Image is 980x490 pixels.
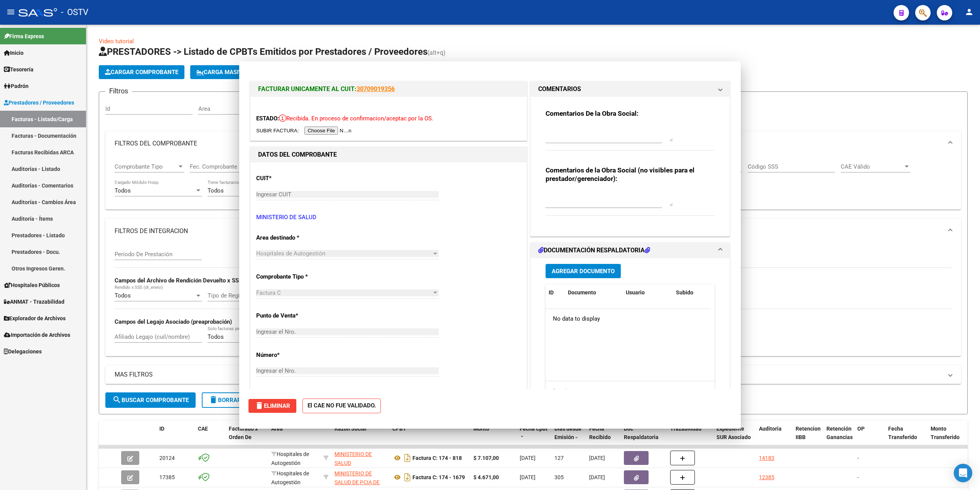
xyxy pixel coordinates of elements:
[546,166,694,182] strong: Comentarios de la Obra Social (no visibles para el prestador/gerenciador):
[4,49,24,57] span: Inicio
[115,292,131,299] span: Todos
[105,86,132,96] h3: Filtros
[6,7,15,17] mat-icon: menu
[554,455,564,461] span: 127
[673,284,711,301] datatable-header-cell: Subido
[156,421,195,455] datatable-header-cell: ID
[589,426,611,441] span: Fecha Recibido
[854,421,885,455] datatable-header-cell: OP
[4,314,66,323] span: Explorador de Archivos
[626,289,645,296] span: Usuario
[713,421,756,455] datatable-header-cell: Expediente SUR Asociado
[589,455,605,461] span: [DATE]
[546,110,639,117] strong: Comentarios De la Obra Social:
[412,455,462,461] strong: Factura C: 174 - 818
[248,399,296,413] button: Eliminar
[115,163,177,170] span: Comprobante Tipo
[159,455,175,461] span: 20124
[4,281,60,289] span: Hospitales Públicos
[538,84,581,94] h1: COMENTARIOS
[888,426,917,441] span: Fecha Transferido
[271,451,309,466] span: Hospitales de Autogestión
[759,473,774,482] div: 12385
[520,474,536,480] span: [DATE]
[256,213,521,222] p: MINISTERIO DE SALUD
[716,426,751,441] span: Expediente SUR Asociado
[105,69,178,76] span: Cargar Comprobante
[531,97,730,237] div: COMENTARIOS
[99,46,427,57] span: PRESTADORES -> Listado de CPBTs Emitidos por Prestadores / Proveedores
[228,163,265,170] input: Fecha fin
[331,421,389,455] datatable-header-cell: Razón Social
[546,381,715,400] div: 0 total
[402,452,412,464] i: Descargar documento
[546,284,565,301] datatable-header-cell: ID
[115,318,232,325] strong: Campos del Legajo Asociado (preaprobación)
[549,289,554,296] span: ID
[531,243,730,258] mat-expansion-panel-header: DOCUMENTACIÓN RESPALDATORIA
[517,421,551,455] datatable-header-cell: Fecha Cpbt
[554,474,564,480] span: 305
[954,464,972,482] div: Open Intercom Messenger
[792,421,823,455] datatable-header-cell: Retencion IIBB
[256,311,336,320] p: Punto de Venta
[256,272,336,281] p: Comprobante Tipo *
[256,351,336,360] p: Número
[4,65,34,74] span: Tesorería
[554,426,581,441] span: Días desde Emisión
[759,426,782,432] span: Auditoria
[256,174,336,183] p: CUIT
[208,333,224,340] span: Todos
[4,82,29,90] span: Padrón
[256,289,281,296] span: Factura C
[4,347,42,356] span: Delegaciones
[826,426,853,441] span: Retención Ganancias
[229,426,258,441] span: Facturado x Orden De
[195,421,226,455] datatable-header-cell: CAE
[565,284,623,301] datatable-header-cell: Documento
[857,455,859,461] span: -
[551,421,586,455] datatable-header-cell: Días desde Emisión
[302,399,381,414] strong: El CAE NO FUE VALIDADO.
[115,187,131,194] span: Todos
[857,426,865,432] span: OP
[258,85,357,93] span: FACTURAR UNICAMENTE AL CUIT:
[4,98,74,107] span: Prestadores / Proveedores
[209,395,218,404] mat-icon: delete
[256,115,279,122] span: ESTADO:
[931,426,960,441] span: Monto Transferido
[552,268,615,275] span: Agregar Documento
[621,421,667,455] datatable-header-cell: Doc Respaldatoria
[402,471,412,483] i: Descargar documento
[667,421,713,455] datatable-header-cell: Trazabilidad
[268,421,320,455] datatable-header-cell: Area
[928,421,970,455] datatable-header-cell: Monto Transferido
[623,284,673,301] datatable-header-cell: Usuario
[335,451,372,466] span: MINISTERIO DE SALUD
[115,277,270,284] strong: Campos del Archivo de Rendición Devuelto x SSS (dr_envio)
[520,455,536,461] span: [DATE]
[531,81,730,97] mat-expansion-panel-header: COMENTARIOS
[965,7,974,17] mat-icon: person
[208,292,270,299] span: Tipo de Registro
[357,85,395,93] a: 30709019356
[589,474,605,480] span: [DATE]
[159,474,175,480] span: 17385
[255,401,264,410] mat-icon: delete
[4,331,70,339] span: Importación de Archivos
[256,250,325,257] span: Hospitales de Autogestión
[885,421,928,455] datatable-header-cell: Fecha Transferido
[823,421,854,455] datatable-header-cell: Retención Ganancias
[389,421,470,455] datatable-header-cell: CPBT
[198,426,208,432] span: CAE
[531,258,730,418] div: DOCUMENTACIÓN RESPALDATORIA
[112,397,189,404] span: Buscar Comprobante
[271,470,309,485] span: Hospitales de Autogestión
[335,469,386,485] div: 30626983398
[61,4,88,21] span: - OSTV
[196,69,246,76] span: Carga Masiva
[159,426,164,432] span: ID
[4,297,64,306] span: ANMAT - Trazabilidad
[115,370,943,379] mat-panel-title: MAS FILTROS
[112,395,122,404] mat-icon: search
